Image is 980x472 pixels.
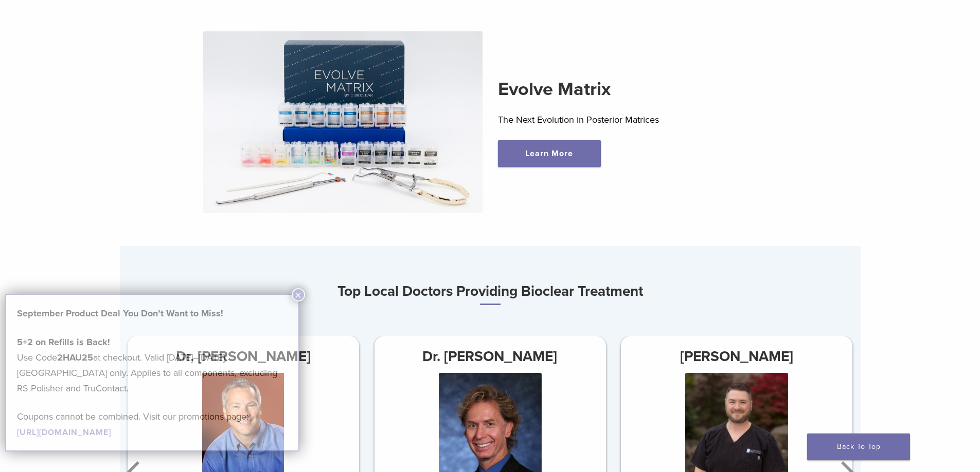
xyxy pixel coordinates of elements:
p: Use Code at checkout. Valid [DATE]–[DATE], [GEOGRAPHIC_DATA] only. Applies to all components, exc... [17,334,288,396]
h2: Evolve Matrix [498,77,777,102]
h3: Top Local Doctors Providing Bioclear Treatment [120,279,861,305]
a: Learn More [498,140,601,167]
h3: Dr. [PERSON_NAME] [374,344,605,369]
a: Back To Top [807,433,910,460]
a: [URL][DOMAIN_NAME] [17,427,111,438]
h3: [PERSON_NAME] [621,344,852,369]
strong: 2HAU25 [57,352,93,363]
button: Close [292,288,305,301]
strong: September Product Deal You Don’t Want to Miss! [17,308,223,319]
strong: 5+2 on Refills is Back! [17,336,110,348]
p: Coupons cannot be combined. Visit our promotions page: [17,409,288,440]
p: The Next Evolution in Posterior Matrices [498,112,777,127]
img: Evolve Matrix [203,31,483,213]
